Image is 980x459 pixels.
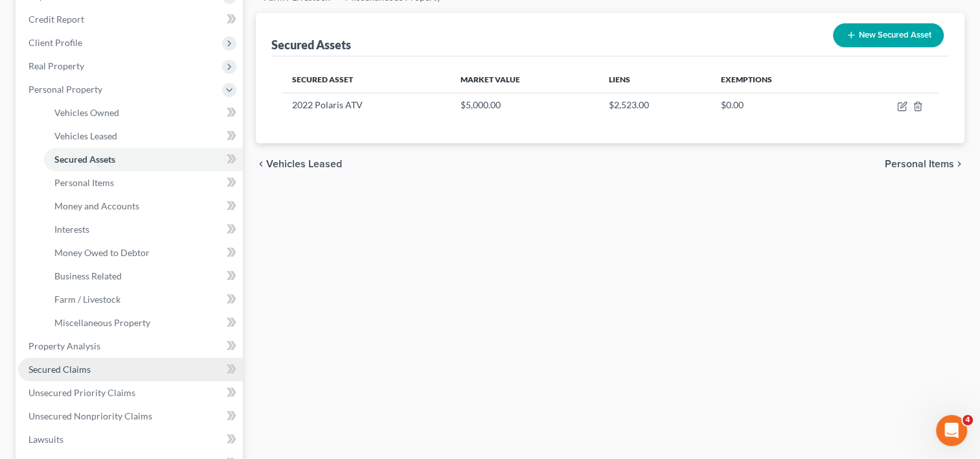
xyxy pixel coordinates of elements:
[44,124,243,148] a: Vehicles Leased
[44,311,243,335] a: Miscellaneous Property
[28,410,152,421] span: Unsecured Nonpriority Claims
[450,67,598,93] th: Market Value
[18,335,243,358] a: Property Analysis
[54,130,117,141] span: Vehicles Leased
[963,415,973,425] span: 4
[271,37,351,53] div: Secured Assets
[54,154,115,165] span: Secured Assets
[954,159,964,169] i: chevron_right
[28,387,135,398] span: Unsecured Priority Claims
[44,218,243,241] a: Interests
[28,364,91,375] span: Secured Claims
[44,265,243,288] a: Business Related
[266,159,342,169] span: Vehicles Leased
[711,67,843,93] th: Exemptions
[885,159,954,169] span: Personal Items
[28,37,82,48] span: Client Profile
[54,200,139,211] span: Money and Accounts
[450,93,598,117] td: $5,000.00
[28,14,84,25] span: Credit Report
[598,67,711,93] th: Liens
[28,340,100,351] span: Property Analysis
[18,405,243,428] a: Unsecured Nonpriority Claims
[18,358,243,381] a: Secured Claims
[256,159,342,169] button: chevron_left Vehicles Leased
[44,148,243,171] a: Secured Assets
[28,434,63,445] span: Lawsuits
[54,107,119,118] span: Vehicles Owned
[18,8,243,31] a: Credit Report
[54,177,114,188] span: Personal Items
[936,415,967,446] iframe: Intercom live chat
[833,23,944,47] button: New Secured Asset
[256,159,266,169] i: chevron_left
[44,101,243,124] a: Vehicles Owned
[598,93,711,117] td: $2,523.00
[54,294,120,305] span: Farm / Livestock
[54,247,150,258] span: Money Owed to Debtor
[711,93,843,117] td: $0.00
[18,381,243,405] a: Unsecured Priority Claims
[54,317,150,328] span: Miscellaneous Property
[885,159,964,169] button: Personal Items chevron_right
[44,288,243,311] a: Farm / Livestock
[54,224,89,235] span: Interests
[282,67,450,93] th: Secured Asset
[54,270,122,281] span: Business Related
[18,428,243,451] a: Lawsuits
[44,241,243,265] a: Money Owed to Debtor
[44,171,243,194] a: Personal Items
[28,84,102,95] span: Personal Property
[282,93,450,117] td: 2022 Polaris ATV
[28,60,84,71] span: Real Property
[44,194,243,218] a: Money and Accounts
